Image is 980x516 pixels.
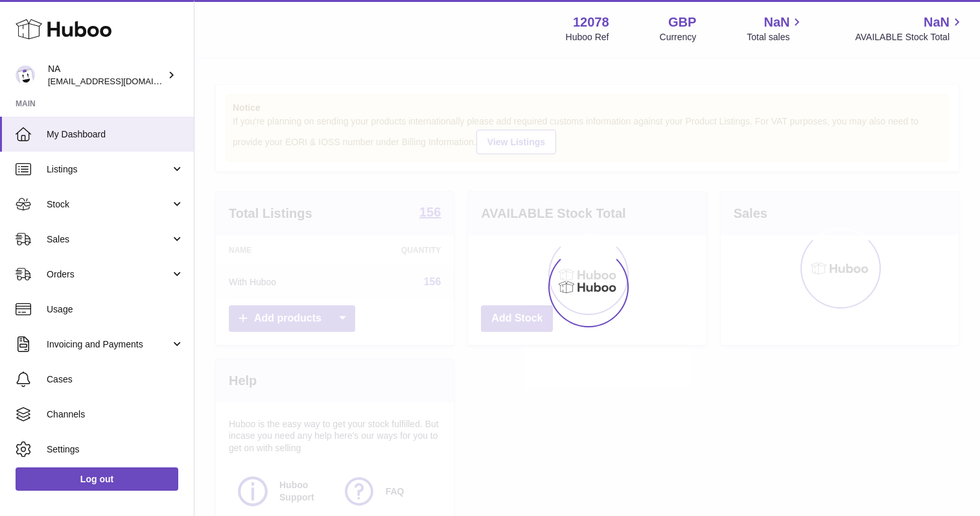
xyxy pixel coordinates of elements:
span: Stock [47,198,170,211]
a: NaN AVAILABLE Stock Total [855,14,964,43]
span: Settings [47,443,184,456]
span: AVAILABLE Stock Total [855,31,964,43]
strong: GBP [668,14,696,31]
span: Channels [47,408,184,421]
span: Listings [47,163,170,176]
div: Currency [660,31,697,43]
img: internalAdmin-12078@internal.huboo.com [16,65,35,85]
a: NaN Total sales [747,14,804,43]
span: Usage [47,303,184,316]
span: Invoicing and Payments [47,338,170,351]
span: NaN [764,14,789,31]
span: Sales [47,233,170,246]
span: Cases [47,373,184,386]
a: Log out [16,467,178,491]
div: Huboo Ref [566,31,609,43]
span: Total sales [747,31,804,43]
span: [EMAIL_ADDRESS][DOMAIN_NAME] [48,76,191,86]
span: My Dashboard [47,128,184,141]
span: NaN [924,14,950,31]
div: NA [48,63,165,88]
span: Orders [47,268,170,281]
strong: 12078 [573,14,609,31]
